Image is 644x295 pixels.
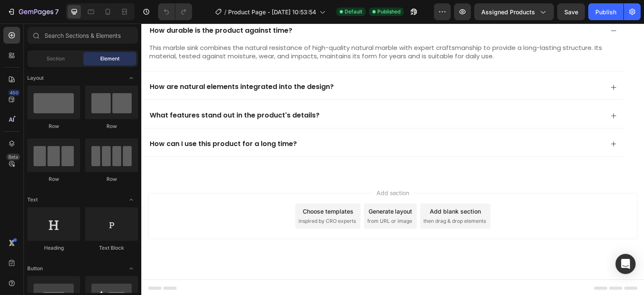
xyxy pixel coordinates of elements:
[27,123,80,130] div: Row
[615,254,636,274] div: Open Intercom Messenger
[224,8,226,16] span: /
[481,8,535,16] span: Assigned Products
[27,175,80,183] div: Row
[85,123,138,130] div: Row
[85,244,138,252] div: Text Block
[157,194,215,201] span: inspired by CRO experts
[564,8,578,16] span: Save
[125,193,138,206] span: Toggle open
[47,55,65,63] span: Section
[345,8,362,16] span: Default
[125,262,138,275] span: Toggle open
[226,194,271,201] span: from URL or image
[158,3,192,20] div: Undo/Redo
[3,3,62,20] button: 7
[228,8,316,16] span: Product Page - [DATE] 10:53:54
[125,71,138,85] span: Toggle open
[55,7,59,17] p: 7
[557,3,585,20] button: Save
[288,183,340,192] div: Add blank section
[377,8,400,16] span: Published
[100,55,119,63] span: Element
[6,154,20,160] div: Beta
[232,165,272,174] span: Add section
[27,196,38,204] span: Text
[27,265,43,272] span: Button
[227,183,271,192] div: Generate layout
[595,8,616,16] div: Publish
[588,3,623,20] button: Publish
[161,183,212,192] div: Choose templates
[474,3,554,20] button: Assigned Products
[27,74,44,82] span: Layout
[27,27,138,44] input: Search Sections & Elements
[8,89,20,96] div: 450
[282,194,345,201] span: then drag & drop elements
[85,175,138,183] div: Row
[27,244,80,252] div: Heading
[141,23,644,295] iframe: Design area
